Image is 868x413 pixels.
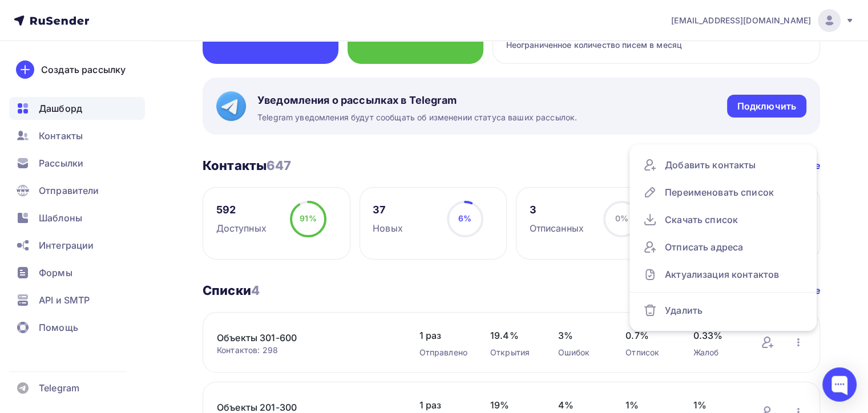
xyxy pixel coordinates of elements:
a: Дашборд [9,97,145,120]
span: 1 раз [419,398,467,412]
span: Контакты [39,129,83,143]
span: Формы [39,266,72,280]
div: 3 [530,203,584,217]
h3: Списки [203,282,260,298]
div: Скачать список [643,210,803,229]
span: [EMAIL_ADDRESS][DOMAIN_NAME] [671,15,811,26]
a: Формы [9,261,145,284]
div: Переименовать список [643,183,803,201]
div: Отписать адреса [643,238,803,256]
span: Дашборд [39,102,82,115]
a: Рассылки [9,152,145,175]
span: 4 [251,283,260,298]
span: 3% [558,329,603,342]
span: 1% [693,398,738,412]
span: 647 [267,158,291,173]
div: Контактов: 298 [217,345,396,356]
span: 1% [625,398,671,412]
div: Подключить [737,100,796,113]
div: Актуализация контактов [643,265,803,284]
span: 1 раз [419,329,467,342]
div: Доступных [216,221,267,235]
span: 91% [300,213,316,223]
span: 6% [458,213,471,223]
span: Шаблоны [39,211,82,225]
div: Открытия [490,347,535,358]
div: Удалить [643,301,803,319]
span: 0% [615,213,628,223]
span: Интеграции [39,238,94,252]
div: Добавить контакты [643,156,803,174]
div: Ошибок [558,347,603,358]
span: Отправители [39,184,99,197]
div: Отправлено [419,347,467,358]
a: Шаблоны [9,206,145,229]
div: 592 [216,203,267,217]
div: Создать рассылку [41,63,126,76]
div: Жалоб [693,347,738,358]
span: API и SMTP [39,293,90,307]
div: Отписанных [530,221,584,235]
span: Telegram уведомления будут сообщать об изменении статуса ваших рассылок. [257,112,577,123]
h3: Контакты [203,157,292,173]
span: 4% [558,398,603,412]
a: Контакты [9,124,145,147]
a: [EMAIL_ADDRESS][DOMAIN_NAME] [671,9,854,32]
span: 0.33% [693,329,738,342]
span: 19% [490,398,535,412]
span: Уведомления о рассылках в Telegram [257,94,577,107]
span: Telegram [39,381,79,395]
div: Новых [373,221,403,235]
span: Помощь [39,321,78,334]
span: 19.4% [490,329,535,342]
div: Отписок [625,347,671,358]
a: Отправители [9,179,145,202]
span: Рассылки [39,156,83,170]
span: 0.7% [625,329,671,342]
a: Объекты 301-600 [217,331,396,345]
div: 37 [373,203,403,217]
